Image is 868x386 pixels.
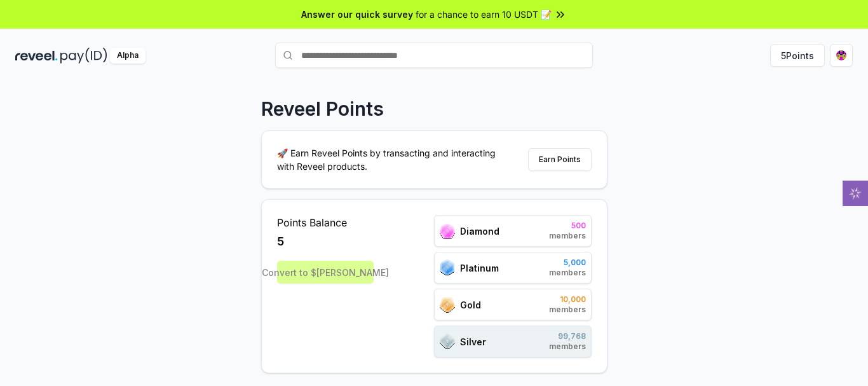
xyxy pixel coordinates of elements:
[440,223,455,239] img: ranks_icon
[528,148,592,171] button: Earn Points
[549,294,586,305] span: 10,000
[549,331,586,341] span: 99,768
[460,335,486,348] span: Silver
[549,221,586,231] span: 500
[301,8,413,21] span: Answer our quick survey
[460,261,499,275] span: Platinum
[549,258,586,268] span: 5,000
[110,48,146,64] div: Alpha
[60,48,107,64] img: pay_id
[277,215,374,230] span: Points Balance
[416,8,552,21] span: for a chance to earn 10 USDT 📝
[460,298,481,312] span: Gold
[261,97,384,120] p: Reveel Points
[460,224,499,238] span: Diamond
[770,44,825,67] button: 5Points
[549,305,586,315] span: members
[549,268,586,278] span: members
[277,146,506,173] p: 🚀 Earn Reveel Points by transacting and interacting with Reveel products.
[15,48,58,64] img: reveel_dark
[549,341,586,352] span: members
[440,297,455,313] img: ranks_icon
[277,233,284,251] span: 5
[440,259,455,276] img: ranks_icon
[549,231,586,241] span: members
[440,333,455,350] img: ranks_icon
